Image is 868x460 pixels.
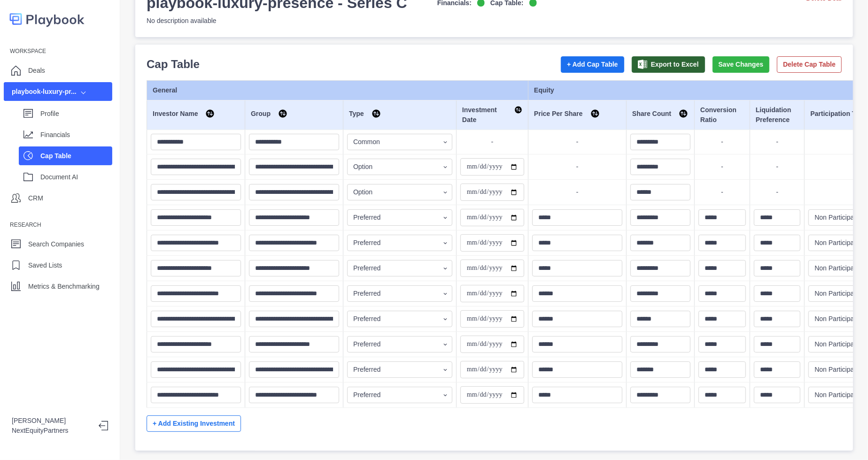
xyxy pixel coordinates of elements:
[40,151,112,161] p: Cap Table
[460,137,524,147] p: -
[534,109,620,121] div: Price Per Share
[754,162,800,172] p: -
[349,109,450,121] div: Type
[40,172,112,182] p: Document AI
[372,109,381,118] img: Sort
[700,105,744,125] div: Conversion Ratio
[205,109,215,118] img: Sort
[28,193,43,203] p: CRM
[679,109,688,118] img: Sort
[12,416,91,426] p: [PERSON_NAME]
[532,162,622,172] p: -
[754,137,800,147] p: -
[698,187,746,197] p: -
[147,415,241,432] button: + Add Existing Investment
[754,187,800,197] p: -
[40,109,112,119] p: Profile
[12,426,91,436] p: NextEquityPartners
[698,137,746,147] p: -
[713,56,770,73] button: Save Changes
[514,105,522,115] img: Sort
[28,239,84,249] p: Search Companies
[12,87,77,97] div: playbook-luxury-pr...
[28,282,100,291] p: Metrics & Benchmarking
[40,130,112,140] p: Financials
[462,105,522,125] div: Investment Date
[532,137,622,147] p: -
[153,85,522,95] div: General
[147,56,200,73] p: Cap Table
[251,109,337,121] div: Group
[698,162,746,172] p: -
[561,56,624,73] button: + Add Cap Table
[28,261,62,270] p: Saved Lists
[777,56,842,73] button: Delete Cap Table
[632,109,689,121] div: Share Count
[632,56,705,73] button: Export to Excel
[28,66,45,76] p: Deals
[532,187,622,197] p: -
[590,109,600,118] img: Sort
[9,9,85,29] img: logo-colored
[153,109,239,121] div: Investor Name
[278,109,287,118] img: Sort
[756,105,798,125] div: Liquidation Preference
[147,16,537,26] p: No description available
